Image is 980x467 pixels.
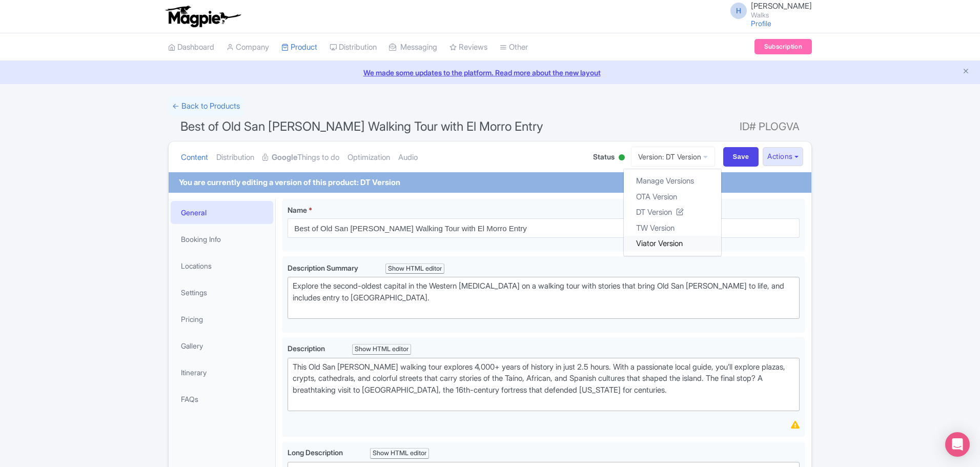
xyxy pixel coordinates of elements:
[962,66,970,78] button: Close announcement
[593,151,615,162] span: Status
[330,33,377,62] a: Distribution
[181,141,208,174] a: Content
[500,33,528,62] a: Other
[262,141,339,174] a: GoogleThings to do
[281,33,317,62] a: Product
[6,67,974,78] a: We made some updates to the platform. Read more about the new layout
[624,173,721,189] a: Manage Versions
[216,141,254,174] a: Distribution
[288,206,307,214] span: Name
[751,1,812,11] span: [PERSON_NAME]
[724,2,812,18] a: H [PERSON_NAME] Walks
[293,361,794,408] div: This Old San [PERSON_NAME] walking tour explores 4,000+ years of history in just 2.5 hours. With ...
[171,361,273,384] a: Itinerary
[180,119,543,134] span: Best of Old San [PERSON_NAME] Walking Tour with El Morro Entry
[730,3,747,19] span: H
[171,281,273,304] a: Settings
[171,254,273,277] a: Locations
[168,96,244,116] a: ← Back to Products
[385,263,444,274] div: Show HTML editor
[348,141,390,174] a: Optimization
[631,147,715,167] a: Version: DT Version
[624,189,721,205] a: OTA Version
[751,19,771,28] a: Profile
[171,334,273,357] a: Gallery
[945,432,970,457] div: Open Intercom Messenger
[168,33,214,62] a: Dashboard
[179,177,400,189] div: You are currently editing a version of this product: DT Version
[293,280,794,315] div: Explore the second-oldest capital in the Western [MEDICAL_DATA] on a walking tour with stories th...
[624,220,721,236] a: TW Version
[624,205,721,220] a: DT Version
[763,147,803,166] button: Actions
[754,39,812,54] a: Subscription
[171,201,273,224] a: General
[288,263,360,272] span: Description Summary
[398,141,418,174] a: Audio
[624,236,721,252] a: Viator Version
[288,344,326,353] span: Description
[171,228,273,251] a: Booking Info
[389,33,437,62] a: Messaging
[370,448,429,459] div: Show HTML editor
[352,344,411,355] div: Show HTML editor
[288,448,344,457] span: Long Description
[740,116,800,137] span: ID# PLOGVA
[723,147,759,167] input: Save
[272,152,297,164] strong: Google
[227,33,269,62] a: Company
[171,388,273,411] a: FAQs
[617,150,627,166] div: Active
[751,12,812,18] small: Walks
[163,5,242,28] img: logo-ab69f6fb50320c5b225c76a69d11143b.png
[450,33,487,62] a: Reviews
[171,308,273,331] a: Pricing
